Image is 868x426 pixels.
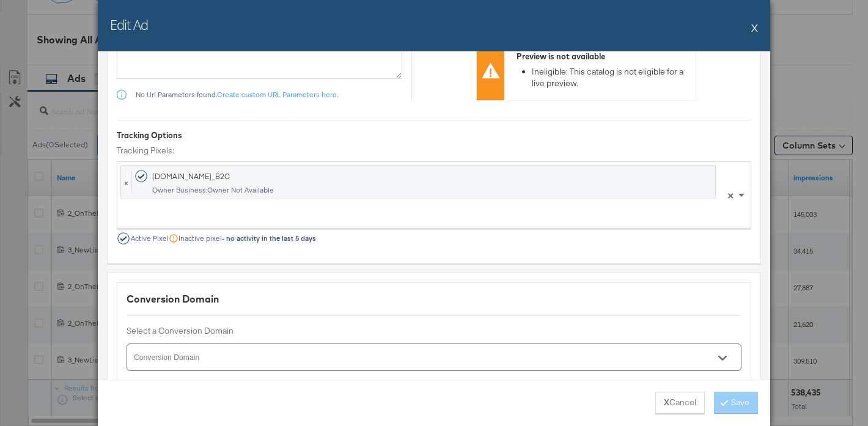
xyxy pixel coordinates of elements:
span: × [121,171,132,193]
span: Clear all [725,162,735,228]
div: No Url Parameters found. [135,90,402,99]
li: Ineligible: This catalog is not eligible for a live preview. [532,66,690,89]
a: Create custom URL Parameters here. [217,90,338,99]
label: Select a Conversion Domain [127,325,741,337]
button: X [751,15,758,40]
strong: - no activity in the last 5 days [222,233,316,243]
div: Conversion Domain [127,292,741,306]
div: Recommended Conversion Domain based on events of pixel: [127,378,741,387]
button: Open [713,349,732,367]
button: XCancel [655,392,705,414]
span: Active Pixel [131,234,169,243]
div: Owner Business: Owner Not Available [152,186,532,194]
span: Inactive pixel [178,234,316,243]
span: × [727,189,734,200]
strong: X [664,397,669,408]
div: Preview is not available [517,51,690,62]
label: Tracking Pixels: [117,145,751,156]
h2: Edit Ad [110,15,148,34]
div: Tracking Options [117,130,751,141]
div: [DOMAIN_NAME]_B2C [152,171,230,181]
